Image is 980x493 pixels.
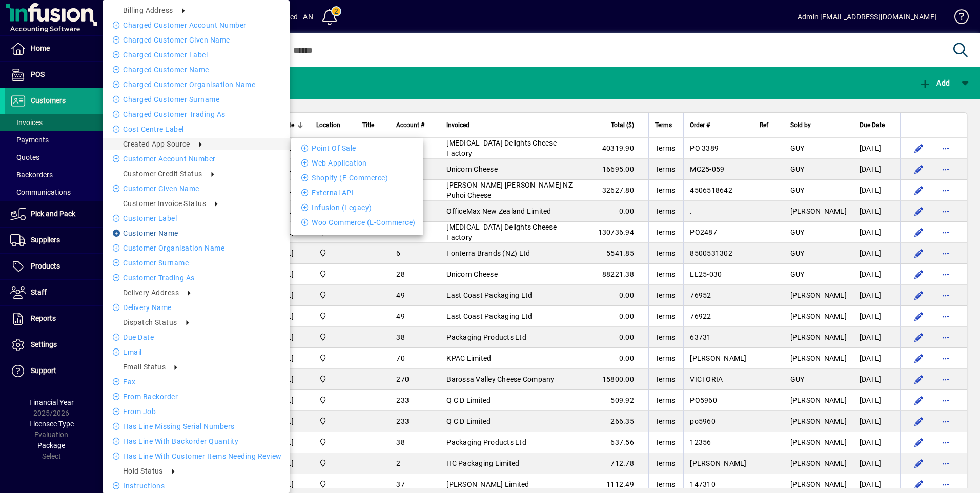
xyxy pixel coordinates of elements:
[103,49,290,61] li: Charged Customer label
[103,480,290,492] li: Instructions
[103,227,290,239] li: Customer name
[103,450,290,462] li: Has Line With Customer Items Needing Review
[103,331,290,343] li: Due date
[123,318,177,326] span: Dispatch Status
[123,199,206,208] span: Customer Invoice Status
[123,140,190,148] span: Created App Source
[123,289,179,297] span: Delivery address
[103,182,290,195] li: Customer Given name
[103,391,290,403] li: From Backorder
[103,420,290,433] li: Has Line Missing Serial Numbers
[103,272,290,284] li: Customer Trading as
[103,108,290,120] li: Charged Customer Trading as
[103,257,290,269] li: Customer Surname
[103,34,290,46] li: Charged Customer Given name
[103,78,290,91] li: Charged Customer Organisation name
[103,435,290,447] li: Has Line With Backorder Quantity
[123,363,166,371] span: Email status
[103,19,290,31] li: Charged Customer Account number
[103,242,290,254] li: Customer Organisation name
[103,346,290,358] li: Email
[103,93,290,106] li: Charged Customer Surname
[103,153,290,165] li: Customer Account number
[123,467,163,475] span: Hold Status
[103,123,290,135] li: Cost Centre Label
[103,405,290,418] li: From Job
[123,170,202,178] span: Customer credit status
[103,301,290,314] li: Delivery name
[103,64,290,76] li: Charged Customer name
[103,376,290,388] li: Fax
[103,212,290,224] li: Customer label
[123,6,173,14] span: Billing address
